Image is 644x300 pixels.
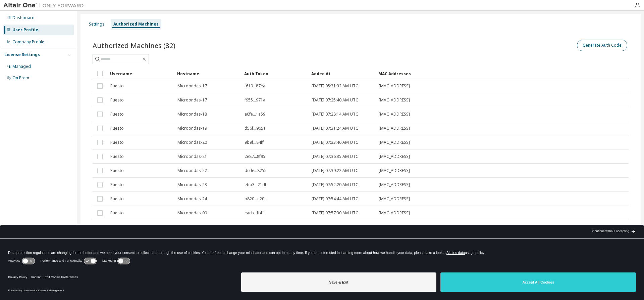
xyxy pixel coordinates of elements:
[110,210,124,216] span: Puesto
[110,140,124,145] span: Puesto
[177,168,207,173] span: Microondas-22
[245,83,265,89] span: f619...87ea
[12,39,44,45] div: Company Profile
[312,168,358,173] span: [DATE] 07:39:22 AM UTC
[379,210,410,216] span: [MAC_ADDRESS]
[245,210,264,216] span: eacb...ff41
[245,196,266,202] span: b820...e20c
[93,41,175,50] span: Authorized Machines (82)
[312,154,358,159] span: [DATE] 07:36:35 AM UTC
[379,182,410,187] span: [MAC_ADDRESS]
[177,196,207,202] span: Microondas-24
[177,140,207,145] span: Microondas-20
[245,112,265,117] span: a0fe...1a59
[177,126,207,131] span: Microondas-19
[177,182,207,187] span: Microondas-23
[177,68,239,79] div: Hostname
[177,154,207,159] span: Microondas-21
[245,182,266,187] span: ebb3...21df
[379,196,410,202] span: [MAC_ADDRESS]
[110,168,124,173] span: Puesto
[245,97,265,103] span: f955...971a
[110,154,124,159] span: Puesto
[113,22,159,27] div: Authorized Machines
[177,83,207,89] span: Microondas-17
[312,210,358,216] span: [DATE] 07:57:30 AM UTC
[245,154,265,159] span: 2e87...8f95
[110,112,124,117] span: Puesto
[312,196,358,202] span: [DATE] 07:54:44 AM UTC
[311,68,373,79] div: Added At
[12,75,29,81] div: On Prem
[245,140,264,145] span: 9b9f...84ff
[379,126,410,131] span: [MAC_ADDRESS]
[4,52,40,57] div: License Settings
[245,168,267,173] span: dcde...8255
[12,15,35,20] div: Dashboard
[89,22,105,27] div: Settings
[245,126,266,131] span: d56f...9651
[379,83,410,89] span: [MAC_ADDRESS]
[12,64,31,69] div: Managed
[177,112,207,117] span: Microondas-18
[110,97,124,103] span: Puesto
[379,168,410,173] span: [MAC_ADDRESS]
[379,97,410,103] span: [MAC_ADDRESS]
[110,83,124,89] span: Puesto
[177,210,207,216] span: Microondas-09
[312,126,358,131] span: [DATE] 07:31:24 AM UTC
[378,68,558,79] div: MAC Addresses
[12,27,38,33] div: User Profile
[312,140,358,145] span: [DATE] 07:33:46 AM UTC
[312,97,358,103] span: [DATE] 07:25:40 AM UTC
[110,196,124,202] span: Puesto
[110,182,124,187] span: Puesto
[379,140,410,145] span: [MAC_ADDRESS]
[379,154,410,159] span: [MAC_ADDRESS]
[110,68,172,79] div: Username
[244,68,306,79] div: Auth Token
[3,2,87,9] img: Altair One
[312,83,358,89] span: [DATE] 05:31:32 AM UTC
[577,40,627,51] button: Generate Auth Code
[312,112,358,117] span: [DATE] 07:28:14 AM UTC
[177,97,207,103] span: Microondas-17
[379,112,410,117] span: [MAC_ADDRESS]
[312,182,358,187] span: [DATE] 07:52:20 AM UTC
[110,126,124,131] span: Puesto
